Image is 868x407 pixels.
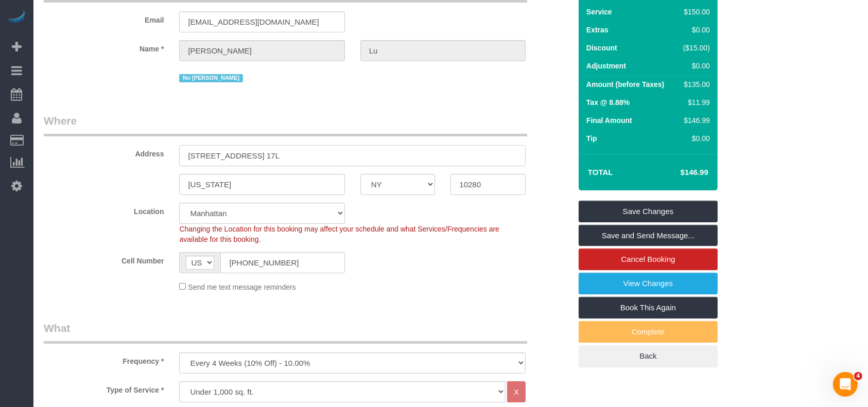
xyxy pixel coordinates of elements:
div: $11.99 [679,97,710,108]
div: $0.00 [679,61,710,71]
a: Book This Again [579,297,718,318]
label: Discount [586,43,617,53]
label: Location [36,203,171,217]
label: Tip [586,133,597,144]
label: Cell Number [36,252,171,266]
span: Send me text message reminders [188,283,296,291]
a: Save Changes [579,201,718,222]
div: $146.99 [679,115,710,126]
label: Email [36,11,171,25]
a: Back [579,345,718,367]
label: Tax @ 8.88% [586,97,630,108]
div: $150.00 [679,7,710,17]
span: No [PERSON_NAME] [179,74,242,82]
span: 4 [854,372,862,380]
legend: Where [44,113,527,136]
div: ($15.00) [679,43,710,53]
label: Amount (before Taxes) [586,79,664,90]
label: Frequency * [36,352,171,366]
div: $0.00 [679,133,710,144]
div: $135.00 [679,79,710,90]
span: Changing the Location for this booking may affect your schedule and what Services/Frequencies are... [179,225,499,243]
legend: What [44,321,527,344]
input: Last Name [360,40,526,61]
label: Service [586,7,612,17]
label: Address [36,145,171,159]
input: Zip Code [450,174,526,195]
label: Name * [36,40,171,54]
strong: Total [588,168,613,176]
div: $0.00 [679,25,710,35]
label: Adjustment [586,61,626,71]
a: Save and Send Message... [579,225,718,246]
iframe: Intercom live chat [833,372,858,397]
input: City [179,174,344,195]
label: Type of Service * [36,381,171,395]
label: Final Amount [586,115,632,126]
input: First Name [179,40,344,61]
label: Extras [586,25,609,35]
input: Cell Number [220,252,344,273]
h4: $146.99 [650,168,708,177]
a: View Changes [579,273,718,294]
input: Email [179,11,344,32]
img: Automaid Logo [6,10,27,25]
a: Cancel Booking [579,249,718,270]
